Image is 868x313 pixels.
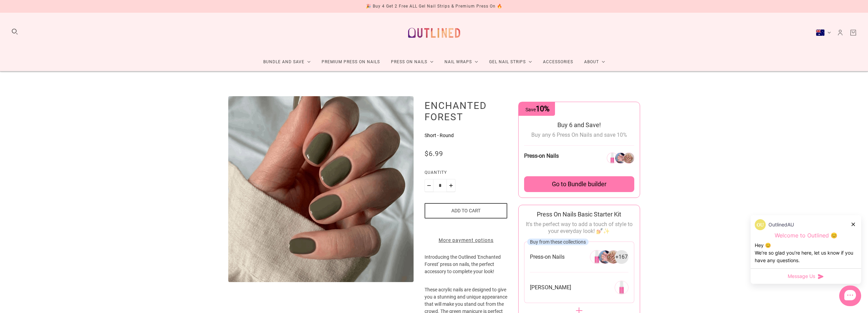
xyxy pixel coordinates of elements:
button: Australia [816,29,831,36]
span: Buy any 6 Press On Nails and save 10% [531,132,627,138]
a: Cart [849,29,857,36]
a: More payment options [425,237,507,244]
a: Gel Nail Strips [484,53,537,71]
modal-trigger: Enlarge product image [228,96,414,282]
button: Search [11,28,19,35]
span: Buy from these collections [530,239,586,244]
button: Plus [447,179,455,192]
span: Buy 6 and Save! [557,121,601,128]
div: 🎉 Buy 4 Get 2 Free ALL Gel Nail Strips & Premium Press On 🔥 [366,3,502,10]
p: Welcome to Outlined 😊 [755,232,857,239]
span: Go to Bundle builder [552,180,606,188]
p: Short - Round [425,132,507,139]
a: Account [836,29,844,36]
label: Quantity [425,169,507,179]
p: Introducing the Outlined 'Enchanted Forest' press on nails, the perfect accessory to complete you... [425,254,507,286]
a: Premium Press On Nails [316,53,385,71]
button: Add to cart [425,203,507,219]
img: Enchanted Forest-Press on Manicure-Outlined [228,96,414,282]
span: [PERSON_NAME] [530,284,571,291]
h1: Enchanted Forest [425,100,507,123]
span: Press On Nails Basic Starter Kit [537,211,621,218]
span: Press-on Nails [524,153,559,159]
a: Press On Nails [385,53,439,71]
div: Hey 😊 We‘re so glad you’re here, let us know if you have any questions. [755,242,857,264]
span: Save [525,107,549,112]
span: Press-on Nails [530,253,565,260]
img: 266304946256-2 [606,250,620,264]
a: Accessories [537,53,579,71]
a: About [579,53,611,71]
a: Nail Wraps [439,53,484,71]
p: OutlinedAU [768,221,794,228]
span: 10% [536,104,549,113]
img: 269291651152-0 [615,281,628,294]
a: Bundle and Save [258,53,316,71]
a: Outlined [404,18,464,47]
span: + 167 [615,253,628,261]
img: 266304946256-1 [598,250,612,264]
span: Message Us [788,273,815,280]
span: $6.99 [425,149,443,158]
button: Minus [425,179,433,192]
span: It's the perfect way to add a touch of style to your everyday look! 💅✨ [526,221,633,234]
img: 266304946256-0 [590,250,604,264]
img: data:image/png;base64,iVBORw0KGgoAAAANSUhEUgAAACQAAAAkCAYAAADhAJiYAAACJklEQVR4AexUO28TQRice/mFQxI... [755,219,766,230]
